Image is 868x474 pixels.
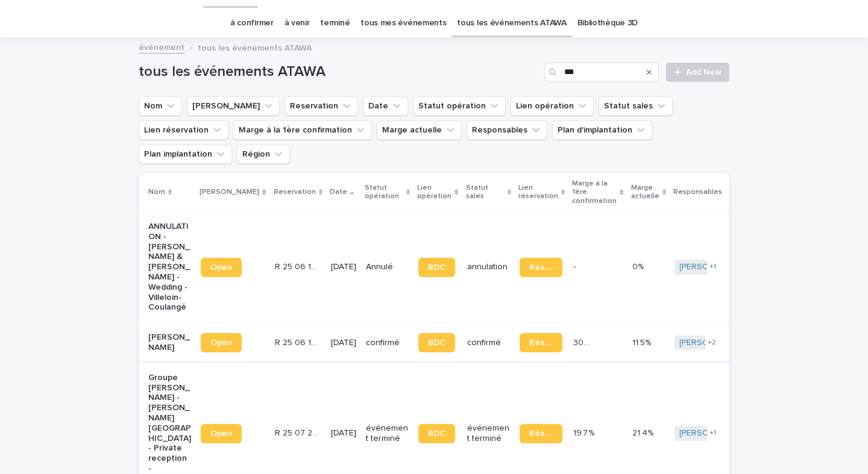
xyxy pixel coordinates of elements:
[572,177,617,208] p: Marge à la 1ère confirmation
[210,429,232,438] span: Open
[210,263,232,272] span: Open
[632,260,646,272] p: 0%
[467,120,547,140] button: Responsables
[331,338,356,348] p: [DATE]
[467,338,510,348] p: confirmé
[686,68,722,76] span: Add New
[366,338,409,348] p: confirmé
[237,145,290,164] button: Région
[467,262,510,272] p: annulation
[285,96,358,116] button: Reservation
[366,423,409,444] p: événement terminé
[632,335,653,348] p: 11.5%
[139,120,228,140] button: Lien réservation
[233,120,372,140] button: Marge à la 1ère confirmation
[201,258,242,277] a: Open
[198,40,312,54] p: tous les événements ATAWA
[413,96,506,116] button: Statut opération
[529,263,553,272] span: Réservation
[139,145,232,164] button: Plan implantation
[210,338,232,347] span: Open
[418,424,455,443] a: BDC
[679,262,745,272] a: [PERSON_NAME]
[708,339,716,346] span: + 2
[377,120,462,140] button: Marge actuelle
[275,426,320,438] p: R 25 07 2315
[520,258,562,277] a: Réservation
[467,423,510,444] p: événement terminé
[230,9,274,37] a: à confirmer
[331,262,356,272] p: [DATE]
[529,338,553,347] span: Réservation
[544,63,659,82] input: Search
[709,429,716,437] span: + 1
[285,9,310,37] a: à venir
[428,263,445,272] span: BDC
[148,222,191,313] p: ANNULATION - [PERSON_NAME] & [PERSON_NAME] - Wedding - Villeloin-Coulangé
[139,40,184,54] a: événement
[187,96,280,116] button: Lien Stacker
[520,424,562,443] a: Réservation
[631,181,659,204] p: Marge actuelle
[466,181,505,204] p: Statut sales
[573,260,578,272] p: -
[518,181,558,204] p: Lien réservation
[330,186,347,199] p: Date
[274,186,316,199] p: Reservation
[366,262,409,272] p: Annulé
[320,9,350,37] a: terminé
[200,186,259,199] p: [PERSON_NAME]
[365,181,403,204] p: Statut opération
[201,424,242,443] a: Open
[632,426,656,438] p: 21.4%
[673,186,722,199] p: Responsables
[529,429,553,438] span: Réservation
[679,428,745,438] a: [PERSON_NAME]
[428,429,445,438] span: BDC
[418,333,455,352] a: BDC
[709,263,716,270] span: + 1
[599,96,673,116] button: Statut sales
[511,96,594,116] button: Lien opération
[275,260,320,272] p: R 25 06 1043
[573,335,597,348] p: 30.4 %
[577,9,638,37] a: Bibliothèque 3D
[201,333,242,352] a: Open
[729,181,779,204] p: Plan d'implantation
[428,338,445,347] span: BDC
[679,338,745,348] a: [PERSON_NAME]
[552,120,652,140] button: Plan d'implantation
[363,96,408,116] button: Date
[148,332,191,353] p: [PERSON_NAME]
[275,335,320,348] p: R 25 06 1084
[418,258,455,277] a: BDC
[148,186,165,199] p: Nom
[457,9,566,37] a: tous les événements ATAWA
[520,333,562,352] a: Réservation
[666,63,729,82] a: Add New
[139,63,539,81] h1: tous les événements ATAWA
[139,96,182,116] button: Nom
[417,181,451,204] p: Lien opération
[331,428,356,438] p: [DATE]
[573,426,597,438] p: 19.7 %
[360,9,446,37] a: tous mes événements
